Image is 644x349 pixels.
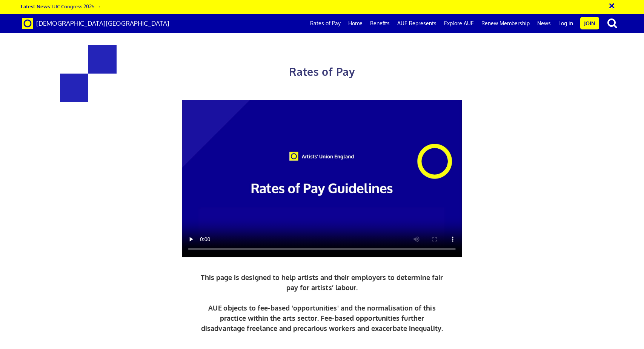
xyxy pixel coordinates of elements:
a: Explore AUE [440,14,478,33]
a: Log in [555,14,577,33]
button: search [601,15,624,31]
a: Latest News:TUC Congress 2025 → [21,3,101,9]
a: News [533,14,555,33]
strong: Latest News: [21,3,51,9]
a: Home [344,14,366,33]
p: This page is designed to help artists and their employers to determine fair pay for artists’ labo... [199,272,445,334]
span: Rates of Pay [289,65,355,78]
a: Join [580,17,599,29]
a: AUE Represents [393,14,440,33]
a: Renew Membership [478,14,533,33]
span: [DEMOGRAPHIC_DATA][GEOGRAPHIC_DATA] [36,19,169,27]
a: Rates of Pay [306,14,344,33]
a: Benefits [366,14,393,33]
a: Brand [DEMOGRAPHIC_DATA][GEOGRAPHIC_DATA] [16,14,175,33]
